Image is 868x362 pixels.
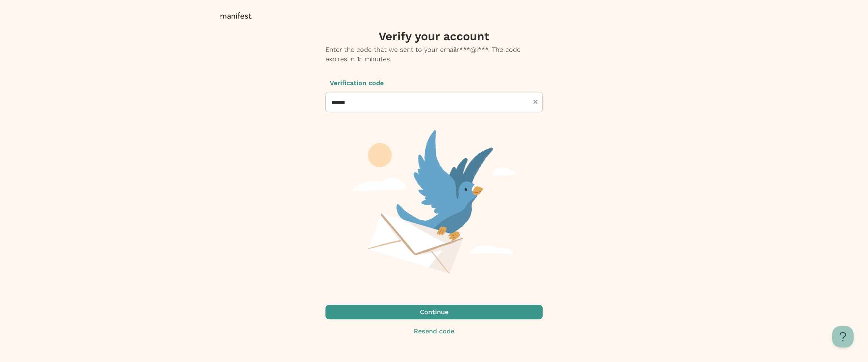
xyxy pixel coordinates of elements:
[325,305,543,319] button: Continue
[325,326,543,336] button: Resend code
[325,29,543,43] h3: Verify your account
[325,78,543,88] p: Verification code
[832,326,854,348] iframe: Help Scout Beacon - Open
[325,45,543,64] p: Enter the code that we sent to your email r***@i*** . The code expires in 15 minutes.
[325,128,543,274] img: verification code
